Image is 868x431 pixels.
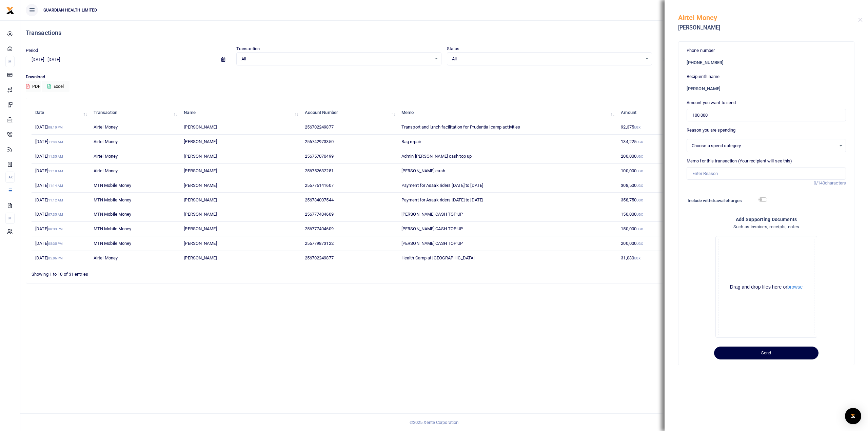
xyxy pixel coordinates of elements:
[634,256,640,260] small: UGX
[48,155,63,158] small: 11:35 AM
[94,168,118,173] span: Airtel Money
[687,73,720,80] label: Recipient's name
[26,74,863,81] p: Download
[687,60,846,65] h6: [PHONE_NUMBER]
[301,105,397,120] th: Account Number: activate to sort column ascending
[305,212,334,217] span: 256777404609
[452,56,642,62] span: All
[184,168,217,173] span: [PERSON_NAME]
[305,124,334,130] span: 256702249877
[636,140,643,144] small: UGX
[687,127,735,134] label: Reason you are spending
[35,255,63,260] span: [DATE]
[692,142,836,149] span: Choose a spend category
[35,124,63,130] span: [DATE]
[305,183,334,188] span: 256776141607
[26,54,216,65] input: select period
[305,255,334,260] span: 256702249877
[35,139,63,144] span: [DATE]
[621,168,643,173] span: 100,000
[814,180,825,185] span: 0/140
[621,183,643,188] span: 308,500
[94,241,132,246] span: MTN Mobile Money
[241,56,432,62] span: All
[447,45,460,52] label: Status
[858,18,863,22] button: Close
[90,105,180,120] th: Transaction: activate to sort column ascending
[687,109,846,122] input: UGX
[94,139,118,144] span: Airtel Money
[636,155,643,158] small: UGX
[687,47,715,54] label: Phone number
[636,213,643,216] small: UGX
[184,255,217,260] span: [PERSON_NAME]
[41,7,100,13] span: GUARDIAN HEALTH LIMITED
[401,197,483,202] span: Payment for Asaak riders [DATE] to [DATE]
[617,105,686,120] th: Amount: activate to sort column ascending
[657,54,863,65] input: Search
[26,47,38,54] label: Period
[687,158,792,164] label: Memo for this transaction (Your recipient will see this)
[35,183,63,188] span: [DATE]
[401,212,463,217] span: [PERSON_NAME] CASH TOP UP
[35,197,63,202] span: [DATE]
[305,197,334,202] span: 256784007544
[184,183,217,188] span: [PERSON_NAME]
[621,197,643,202] span: 358,750
[687,167,846,180] input: Enter Reason
[621,212,643,217] span: 150,000
[48,169,63,173] small: 11:18 AM
[48,213,63,216] small: 07:35 AM
[42,81,70,92] button: Excel
[714,347,818,359] button: Send
[401,139,421,144] span: Bag repair
[94,212,132,217] span: MTN Mobile Money
[184,139,217,144] span: [PERSON_NAME]
[5,213,15,224] li: M
[94,255,118,260] span: Airtel Money
[48,140,63,144] small: 11:44 AM
[94,183,132,188] span: MTN Mobile Money
[32,267,373,278] div: Showing 1 to 10 of 31 entries
[636,184,643,188] small: UGX
[48,125,63,129] small: 08:10 PM
[636,227,643,231] small: UGX
[184,226,217,231] span: [PERSON_NAME]
[180,105,301,120] th: Name: activate to sort column ascending
[621,124,640,130] span: 92,375
[687,223,846,231] h4: Such as invoices, receipts, notes
[184,212,217,217] span: [PERSON_NAME]
[184,124,217,130] span: [PERSON_NAME]
[35,168,63,173] span: [DATE]
[305,168,334,173] span: 256752632251
[636,198,643,202] small: UGX
[621,154,643,159] span: 200,000
[687,99,736,106] label: Amount you want to send
[401,154,472,159] span: Admin [PERSON_NAME] cash top up
[184,154,217,159] span: [PERSON_NAME]
[35,154,63,159] span: [DATE]
[35,226,63,231] span: [DATE]
[305,139,334,144] span: 256742973350
[26,29,863,37] h4: Transactions
[35,212,63,217] span: [DATE]
[184,241,217,246] span: [PERSON_NAME]
[48,242,63,246] small: 05:35 PM
[715,236,817,338] div: File Uploader
[401,124,520,130] span: Transport and lunch facilitation for Prudential camp activities
[6,6,14,15] img: logo-small
[48,184,63,188] small: 11:14 AM
[35,241,63,246] span: [DATE]
[718,284,814,290] div: Drag and drop files here or
[634,125,640,129] small: UGX
[621,241,643,246] span: 200,000
[401,168,445,173] span: [PERSON_NAME] cash
[401,241,463,246] span: [PERSON_NAME] CASH TOP UP
[845,408,861,424] div: Open Intercom Messenger
[305,154,334,159] span: 256757070499
[678,14,858,22] h5: Airtel Money
[48,198,63,202] small: 11:12 AM
[678,24,858,31] h5: [PERSON_NAME]
[26,81,41,92] button: PDF
[401,255,474,260] span: Health Camp at [GEOGRAPHIC_DATA]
